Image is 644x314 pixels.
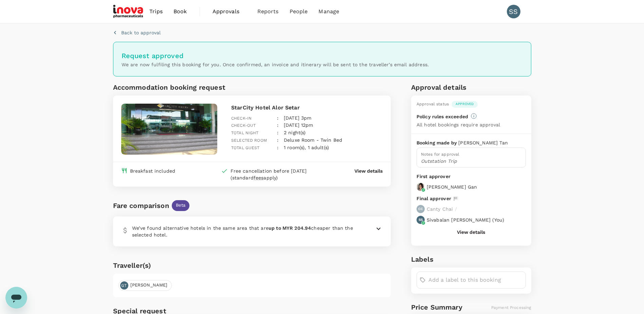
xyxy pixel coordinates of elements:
[354,168,383,174] button: View details
[284,129,306,136] p: 2 night(s)
[213,7,246,16] span: Approvals
[417,101,449,108] div: Approval status
[428,275,523,285] input: Add a label to this booking
[272,139,278,152] div: :
[421,152,460,157] span: Notes for approval
[113,260,391,271] h6: Traveller(s)
[113,82,251,93] h6: Accommodation booking request
[272,124,278,137] div: :
[491,305,531,310] span: Payment Processing
[417,139,458,146] p: Booking made by
[172,202,190,209] span: Beta
[132,225,358,238] p: We’ve found alternative hotels in the same area that are cheaper than the selected hotel.
[231,145,260,150] span: Total guest
[113,4,144,19] img: iNova Pharmaceuticals
[455,206,457,212] p: /
[231,130,259,135] span: Total night
[411,82,531,93] h6: Approval details
[272,116,278,129] div: :
[427,216,504,223] p: Sivabalan [PERSON_NAME] ( You )
[417,183,425,191] img: avatar-68caaaf91b8f1.png
[269,225,311,231] b: up to MYR 204.94
[417,121,500,128] p: All hotel bookings require approval
[5,287,27,309] iframe: Button to launch messaging window
[272,109,278,122] div: :
[257,7,279,16] span: Reports
[284,137,342,143] p: Deluxe Room - Twin Bed
[457,229,485,235] button: View details
[417,113,468,120] p: Policy rules exceeded
[284,115,312,121] p: [DATE] 3pm
[121,104,218,155] img: hotel
[452,102,478,106] span: Approved
[427,206,453,212] p: Canty Chai
[254,175,264,180] span: fees
[318,7,339,16] span: Manage
[122,50,523,61] h6: Request approved
[120,281,128,290] div: GT
[284,144,329,151] p: 1 room(s), 1 adult(s)
[417,195,451,202] p: Final approver
[284,122,313,128] p: [DATE] 12pm
[411,302,462,313] h6: Price Summary
[458,139,508,146] p: [PERSON_NAME] Tan
[507,5,520,18] div: SS
[113,29,161,36] button: Back to approval
[149,7,163,16] span: Trips
[231,123,256,128] span: Check-out
[113,200,169,211] div: Fare comparison
[418,207,423,211] p: CC
[272,131,278,144] div: :
[417,173,526,180] p: First approver
[121,29,161,36] p: Back to approval
[173,7,187,16] span: Book
[231,116,252,121] span: Check-in
[231,168,327,181] div: Free cancellation before [DATE] (standard apply)
[130,168,176,174] div: Breakfast included
[126,282,172,289] span: [PERSON_NAME]
[231,104,383,112] p: StarCity Hotel Alor Setar
[427,184,477,190] p: [PERSON_NAME] Gan
[231,138,267,143] span: Selected room
[122,61,523,68] p: We are now fulfiling this booking for you. Once confirmed, an invoice and itinerary will be sent ...
[419,217,423,222] p: SS
[411,254,531,265] h6: Labels
[290,7,308,16] span: People
[421,158,521,164] p: Outstation Trip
